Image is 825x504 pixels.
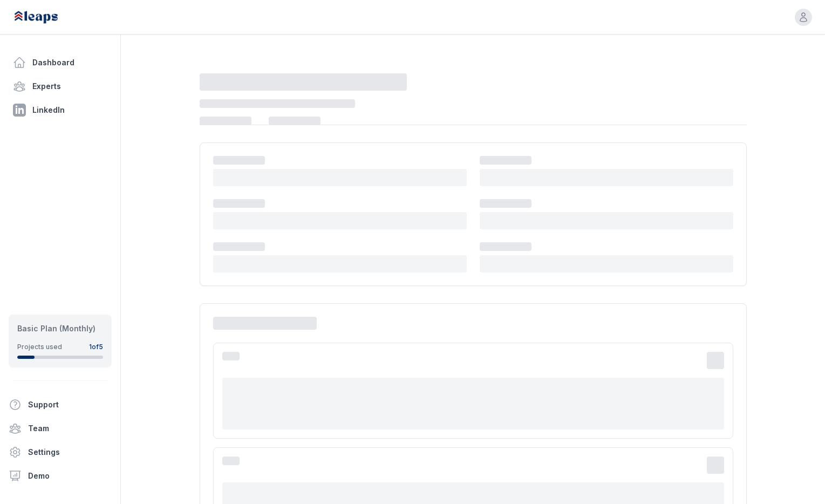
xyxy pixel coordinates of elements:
[4,394,107,416] button: Support
[89,343,103,351] div: 1 of 5
[4,441,116,463] a: Settings
[9,52,112,73] a: Dashboard
[4,465,116,487] a: Demo
[17,323,103,334] div: Basic Plan (Monthly)
[9,99,112,121] a: LinkedIn
[4,418,116,439] a: Team
[9,76,112,97] a: Experts
[13,5,82,29] img: Leaps
[17,343,62,351] div: Projects used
